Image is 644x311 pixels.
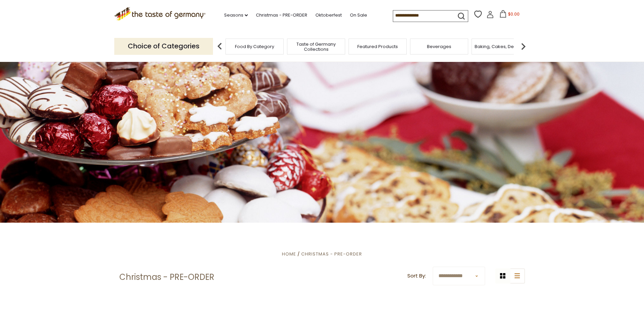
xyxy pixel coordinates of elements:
[475,44,527,49] a: Baking, Cakes, Desserts
[213,40,226,53] img: previous arrow
[407,272,426,280] label: Sort By:
[315,12,342,19] a: Oktoberfest
[289,42,343,52] a: Taste of Germany Collections
[357,44,398,49] a: Featured Products
[495,10,524,20] button: $0.00
[301,251,362,257] a: Christmas - PRE-ORDER
[256,12,307,19] a: Christmas - PRE-ORDER
[282,251,296,257] a: Home
[517,40,530,53] img: next arrow
[119,272,214,282] h1: Christmas - PRE-ORDER
[508,11,520,17] span: $0.00
[235,44,274,49] a: Food By Category
[350,12,367,19] a: On Sale
[224,12,248,19] a: Seasons
[427,44,451,49] a: Beverages
[114,38,213,54] p: Choice of Categories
